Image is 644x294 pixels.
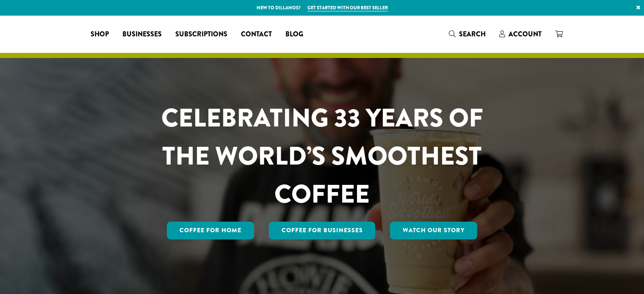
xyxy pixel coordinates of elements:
[84,27,116,41] a: Shop
[285,29,303,40] span: Blog
[269,222,376,239] a: Coffee For Businesses
[175,29,227,40] span: Subscriptions
[241,29,272,40] span: Contact
[307,4,388,11] a: Get started with our best seller
[136,99,508,213] h1: CELEBRATING 33 YEARS OF THE WORLD’S SMOOTHEST COFFEE
[122,29,162,40] span: Businesses
[167,222,254,239] a: Coffee for Home
[390,222,477,239] a: Watch Our Story
[442,27,492,41] a: Search
[91,29,109,40] span: Shop
[459,29,486,39] span: Search
[509,29,542,39] span: Account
